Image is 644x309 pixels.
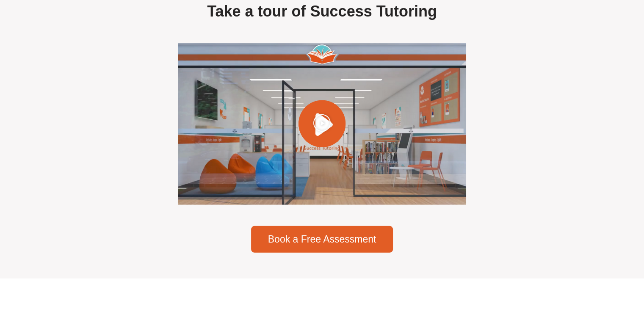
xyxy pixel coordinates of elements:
iframe: Chat Widget [602,268,644,309]
div: Play Video [313,114,331,134]
span: Book a Free Assessment [268,235,376,244]
h2: Take a tour of Success Tutoring [107,2,537,22]
a: Book a Free Assessment [251,226,393,253]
